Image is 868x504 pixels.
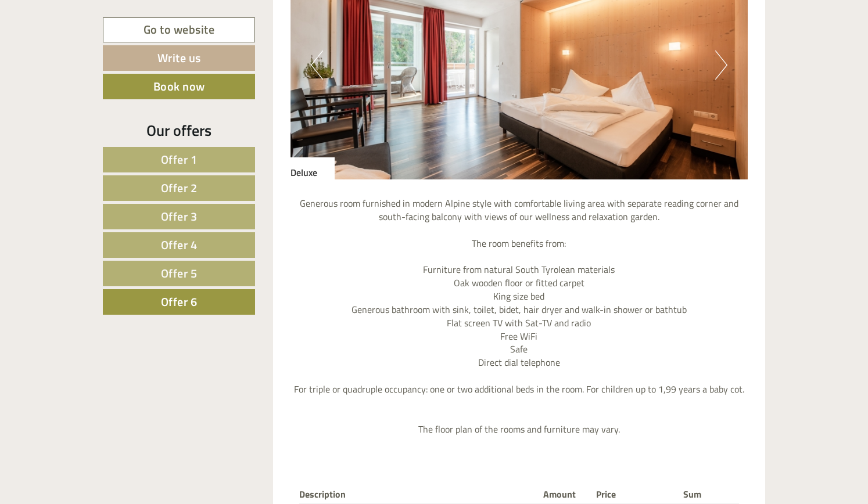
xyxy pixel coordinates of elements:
span: Offer 5 [161,264,198,282]
a: Book now [103,74,255,99]
th: Price [591,485,679,503]
a: Go to website [103,17,255,42]
div: Deluxe [290,157,335,179]
th: Description [299,485,539,503]
div: Our offers [103,120,255,141]
button: Previous [311,51,323,80]
a: Write us [103,45,255,71]
button: Next [715,51,727,80]
span: Offer 1 [161,150,198,168]
th: Amount [539,485,591,503]
th: Sum [679,485,739,503]
p: Generous room furnished in modern Alpine style with comfortable living area with separate reading... [290,197,748,435]
span: Offer 6 [161,293,198,311]
span: Offer 3 [161,207,198,225]
span: Offer 2 [161,179,198,197]
span: Offer 4 [161,236,198,254]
